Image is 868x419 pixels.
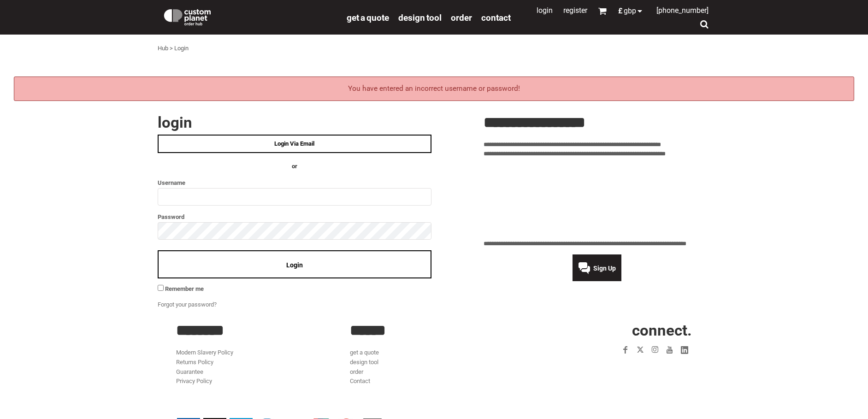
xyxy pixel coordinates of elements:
a: get a quote [347,12,389,23]
h4: OR [158,162,431,171]
span: Contact [481,12,511,23]
a: order [350,368,363,375]
a: Returns Policy [176,359,213,366]
label: Username [158,177,431,188]
span: order [451,12,472,23]
input: Remember me [158,285,164,291]
h2: CONNECT. [524,323,692,338]
span: [PHONE_NUMBER] [656,6,709,15]
span: Login [286,261,303,269]
a: design tool [350,359,378,366]
span: GBP [624,7,636,15]
a: Custom Planet [158,2,342,30]
iframe: Customer reviews powered by Trustpilot [484,165,711,234]
span: get a quote [347,12,389,23]
a: Contact [350,378,370,384]
a: get a quote [350,349,379,356]
a: Guarantee [176,368,203,375]
div: > [170,44,173,53]
span: Remember me [165,285,204,292]
span: design tool [398,12,442,23]
a: Modern Slavery Policy [176,349,233,356]
iframe: Customer reviews powered by Trustpilot [565,363,692,374]
a: Login [537,6,553,15]
div: You have entered an incorrect username or password! [14,77,854,101]
div: Login [174,44,189,53]
span: £ [618,7,624,15]
a: Register [563,6,587,15]
a: order [451,12,472,23]
a: Login Via Email [158,135,431,153]
a: design tool [398,12,442,23]
h2: Login [158,115,431,130]
span: Sign Up [593,265,616,272]
img: Custom Planet [162,7,213,25]
a: Privacy Policy [176,378,212,384]
a: Contact [481,12,511,23]
label: Password [158,212,431,222]
a: Hub [158,45,168,52]
a: Forgot your password? [158,301,217,308]
span: Login Via Email [274,140,314,147]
